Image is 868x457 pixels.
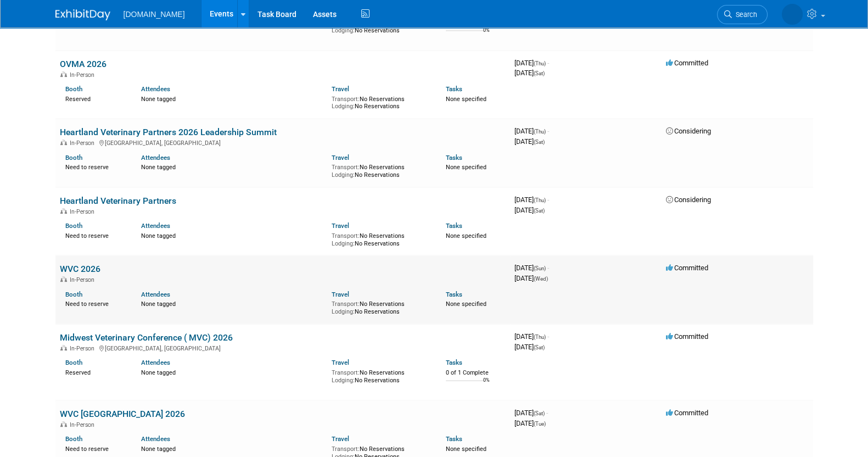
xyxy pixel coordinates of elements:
span: - [547,196,549,204]
span: (Thu) [534,334,546,340]
a: OVMA 2026 [60,59,107,69]
a: Tasks [446,154,462,161]
a: Tasks [446,359,462,366]
div: [GEOGRAPHIC_DATA], [GEOGRAPHIC_DATA] [60,138,506,147]
span: None specified [446,300,486,308]
span: Transport: [332,369,360,376]
a: Tasks [446,435,462,443]
span: Lodging: [332,308,355,315]
span: Transport: [332,300,360,308]
a: Booth [65,85,82,93]
div: 0 of 1 Complete [446,369,506,377]
div: Need to reserve [65,230,125,240]
span: [DATE] [514,206,545,214]
span: (Sat) [534,344,545,350]
span: Transport: [332,445,360,453]
a: Tasks [446,222,462,230]
a: Booth [65,359,82,366]
img: In-Person Event [60,71,67,77]
span: (Sat) [534,208,545,214]
span: [DATE] [514,343,545,351]
span: None specified [446,232,486,239]
img: Iuliia Bulow [782,4,803,25]
span: Search [732,10,757,19]
div: No Reservations No Reservations [332,367,429,384]
span: None specified [446,445,486,453]
span: Transport: [332,232,360,239]
span: (Tue) [534,421,546,427]
img: In-Person Event [60,345,67,350]
span: - [546,409,548,417]
span: (Thu) [534,129,546,135]
a: Travel [332,154,349,161]
div: No Reservations No Reservations [332,93,429,110]
span: (Sun) [534,265,546,271]
div: None tagged [141,93,323,103]
td: 0% [483,377,490,392]
a: Booth [65,435,82,443]
a: Travel [332,435,349,443]
span: Lodging: [332,377,355,384]
span: None specified [446,96,486,103]
a: Travel [332,222,349,230]
td: 0% [483,27,490,42]
span: - [547,127,549,135]
span: Considering [666,127,711,135]
div: [GEOGRAPHIC_DATA], [GEOGRAPHIC_DATA] [60,343,506,352]
span: (Sat) [534,139,545,145]
a: Attendees [141,85,170,93]
span: Committed [666,264,708,272]
img: In-Person Event [60,208,67,214]
span: Lodging: [332,240,355,247]
span: [DOMAIN_NAME] [124,10,185,19]
span: [DATE] [514,127,549,135]
div: None tagged [141,161,323,171]
span: Committed [666,409,708,417]
span: Transport: [332,96,360,103]
a: WVC [GEOGRAPHIC_DATA] 2026 [60,409,185,419]
a: Tasks [446,85,462,93]
a: Travel [332,291,349,298]
div: None tagged [141,298,323,308]
span: [DATE] [514,409,548,417]
img: ExhibitDay [55,9,110,20]
img: In-Person Event [60,421,67,427]
div: Need to reserve [65,443,125,453]
a: Attendees [141,435,170,443]
div: None tagged [141,367,323,377]
a: Booth [65,222,82,230]
span: In-Person [70,421,98,428]
span: - [547,264,549,272]
a: Attendees [141,291,170,298]
a: Heartland Veterinary Partners 2026 Leadership Summit [60,127,277,137]
span: [DATE] [514,59,549,67]
span: Committed [666,332,708,341]
span: [DATE] [514,137,545,146]
span: In-Person [70,345,98,352]
a: Tasks [446,291,462,298]
div: Need to reserve [65,161,125,171]
a: Attendees [141,222,170,230]
img: In-Person Event [60,276,67,282]
span: Lodging: [332,171,355,179]
span: In-Person [70,140,98,147]
a: Attendees [141,154,170,161]
div: Reserved [65,367,125,377]
div: No Reservations No Reservations [332,230,429,247]
span: [DATE] [514,196,549,204]
a: Search [717,5,768,24]
a: Travel [332,85,349,93]
a: Attendees [141,359,170,366]
span: In-Person [70,71,98,79]
span: (Sat) [534,410,545,416]
div: None tagged [141,230,323,240]
div: Reserved [65,93,125,103]
div: None tagged [141,443,323,453]
a: Heartland Veterinary Partners [60,196,176,206]
span: - [547,59,549,67]
span: In-Person [70,276,98,283]
a: Midwest Veterinary Conference ( MVC) 2026 [60,332,233,343]
span: Lodging: [332,27,355,34]
span: [DATE] [514,332,549,341]
span: [DATE] [514,274,548,282]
